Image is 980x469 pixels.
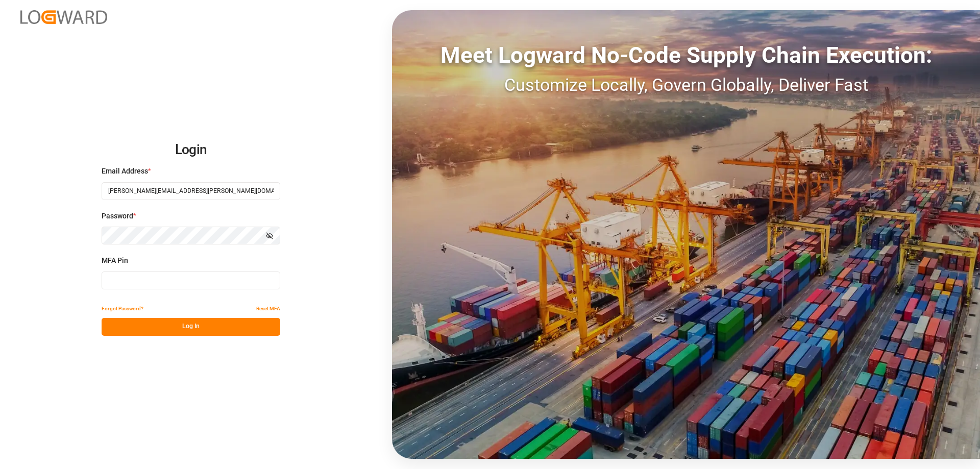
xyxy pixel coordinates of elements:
h2: Login [102,134,280,166]
span: Password [102,211,133,221]
div: Meet Logward No-Code Supply Chain Execution: [392,38,980,72]
button: Reset MFA [256,300,280,318]
span: MFA Pin [102,255,128,266]
img: Logward_new_orange.png [20,10,107,24]
div: Customize Locally, Govern Globally, Deliver Fast [392,72,980,98]
button: Log In [102,318,280,336]
span: Email Address [102,166,148,177]
button: Forgot Password? [102,300,143,318]
input: Enter your email [102,182,280,200]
